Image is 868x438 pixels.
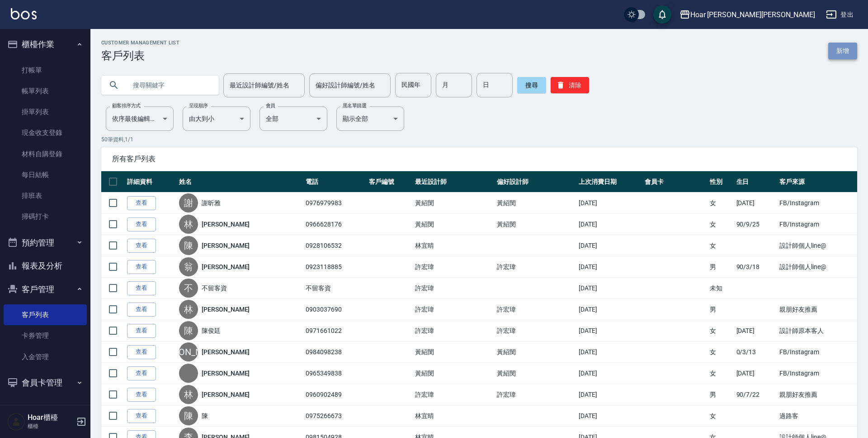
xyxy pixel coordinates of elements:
[127,217,156,231] a: 查看
[4,164,87,185] a: 每日結帳
[777,363,857,384] td: FB/Instagram
[576,342,642,363] td: [DATE]
[777,256,857,278] td: 設計師個人line@
[708,384,734,405] td: 男
[125,171,177,193] th: 詳細資料
[495,214,576,235] td: 黃紹閔
[4,304,87,325] a: 客戶列表
[4,206,87,227] a: 掃碼打卡
[4,231,87,255] button: 預約管理
[303,363,366,384] td: 0965349838
[4,254,87,278] button: 報表及分析
[189,102,208,109] label: 呈現順序
[413,278,495,299] td: 許宏瑋
[576,320,642,342] td: [DATE]
[576,171,642,193] th: 上次消費日期
[202,411,208,420] a: 陳
[734,171,778,193] th: 生日
[179,321,198,340] div: 陳
[4,278,87,301] button: 客戶管理
[202,198,221,207] a: 謝昕雅
[777,214,857,235] td: FB/Instagram
[101,40,179,46] h2: Customer Management List
[777,342,857,363] td: FB/Instagram
[343,102,366,109] label: 黑名單篩選
[4,122,87,143] a: 現金收支登錄
[576,235,642,256] td: [DATE]
[11,8,37,19] img: Logo
[303,214,366,235] td: 0966628176
[127,239,156,253] a: 查看
[777,193,857,214] td: FB/Instagram
[4,325,87,346] a: 卡券管理
[676,5,819,24] button: Hoar [PERSON_NAME][PERSON_NAME]
[179,236,198,255] div: 陳
[179,279,198,298] div: 不
[127,366,156,380] a: 查看
[4,60,87,81] a: 打帳單
[708,193,734,214] td: 女
[7,413,25,431] img: Person
[303,342,366,363] td: 0984098238
[495,342,576,363] td: 黃紹閔
[179,193,198,212] div: 謝
[202,241,250,250] a: [PERSON_NAME]
[127,345,156,359] a: 查看
[367,171,413,193] th: 客戶編號
[413,171,495,193] th: 最近設計師
[708,214,734,235] td: 女
[413,299,495,320] td: 許宏瑋
[127,388,156,402] a: 查看
[112,154,846,164] span: 所有客戶列表
[177,171,303,193] th: 姓名
[4,33,87,56] button: 櫃檯作業
[413,193,495,214] td: 黃紹閔
[822,6,857,23] button: 登出
[336,106,404,131] div: 顯示全部
[303,299,366,320] td: 0903037690
[734,214,778,235] td: 90/9/25
[413,320,495,342] td: 許宏瑋
[127,281,156,295] a: 查看
[127,303,156,317] a: 查看
[777,299,857,320] td: 親朋好友推薦
[576,193,642,214] td: [DATE]
[708,278,734,299] td: 未知
[4,81,87,101] a: 帳單列表
[202,347,250,356] a: [PERSON_NAME]
[183,106,250,131] div: 由大到小
[202,326,221,335] a: 陳俊廷
[734,342,778,363] td: 0/3/13
[28,413,74,422] h5: Hoar櫃檯
[101,135,857,144] p: 50 筆資料, 1 / 1
[4,185,87,206] a: 排班表
[495,363,576,384] td: 黃紹閔
[127,196,156,210] a: 查看
[202,284,227,293] a: 不留客資
[495,384,576,405] td: 許宏瑋
[112,102,141,109] label: 顧客排序方式
[690,9,815,20] div: Hoar [PERSON_NAME][PERSON_NAME]
[517,77,546,93] button: 搜尋
[4,101,87,122] a: 掛單列表
[4,371,87,395] button: 會員卡管理
[202,220,250,229] a: [PERSON_NAME]
[551,77,589,93] button: 清除
[576,278,642,299] td: [DATE]
[828,43,857,59] a: 新增
[127,324,156,338] a: 查看
[708,256,734,278] td: 男
[777,405,857,427] td: 過路客
[179,257,198,276] div: 翁
[266,102,275,109] label: 會員
[202,305,250,314] a: [PERSON_NAME]
[495,320,576,342] td: 許宏瑋
[259,106,327,131] div: 全部
[413,342,495,363] td: 黃紹閔
[734,320,778,342] td: [DATE]
[495,193,576,214] td: 黃紹閔
[708,299,734,320] td: 男
[413,235,495,256] td: 林宜晴
[303,171,366,193] th: 電話
[202,262,250,271] a: [PERSON_NAME]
